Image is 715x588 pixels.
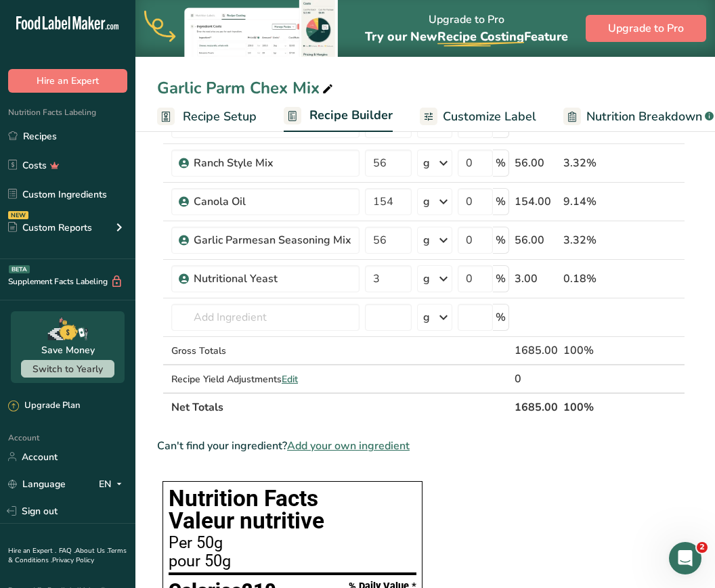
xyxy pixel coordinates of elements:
[59,546,75,556] a: FAQ .
[365,28,568,45] span: Try our New Feature
[563,194,621,210] div: 9.14%
[8,472,66,496] a: Language
[284,100,393,133] a: Recipe Builder
[194,155,351,171] div: Ranch Style Mix
[169,553,416,570] div: pour 50g
[52,556,94,565] a: Privacy Policy
[515,342,558,359] div: 1685.00
[169,487,416,533] h1: Nutrition Facts Valeur nutritive
[41,343,95,357] div: Save Money
[420,101,536,132] a: Customize Label
[21,360,114,378] button: Switch to Yearly
[287,438,410,454] span: Add your own ingredient
[697,542,708,553] span: 2
[157,76,336,100] div: Garlic Parm Chex Mix
[515,232,558,248] div: 56.00
[586,108,702,126] span: Nutrition Breakdown
[563,232,621,248] div: 3.32%
[75,546,108,556] a: About Us .
[669,542,701,574] iframe: Intercom live chat
[99,476,127,492] div: EN
[32,363,103,376] span: Switch to Yearly
[171,344,360,358] div: Gross Totals
[423,232,430,248] div: g
[8,399,80,413] div: Upgrade Plan
[515,271,558,287] div: 3.00
[423,309,430,325] div: g
[563,342,621,359] div: 100%
[157,438,685,454] div: Can't find your ingredient?
[8,546,127,565] a: Terms & Conditions .
[8,546,56,556] a: Hire an Expert .
[423,271,430,287] div: g
[8,211,28,219] div: NEW
[169,535,416,551] div: Per 50g
[512,392,561,421] th: 1685.00
[309,106,393,125] span: Recipe Builder
[183,108,257,126] span: Recipe Setup
[157,101,257,132] a: Recipe Setup
[171,304,360,331] input: Add Ingredient
[8,69,127,93] button: Hire an Expert
[563,271,621,287] div: 0.18%
[443,108,536,126] span: Customize Label
[423,194,430,210] div: g
[194,271,351,287] div: Nutritional Yeast
[437,28,524,45] span: Recipe Costing
[8,221,92,235] div: Custom Reports
[515,371,558,387] div: 0
[561,392,624,421] th: 100%
[515,194,558,210] div: 154.00
[586,15,706,42] button: Upgrade to Pro
[563,155,621,171] div: 3.32%
[282,373,298,386] span: Edit
[608,20,684,37] span: Upgrade to Pro
[169,392,512,421] th: Net Totals
[365,1,568,57] div: Upgrade to Pro
[9,265,30,273] div: BETA
[515,155,558,171] div: 56.00
[171,372,360,386] div: Recipe Yield Adjustments
[194,232,351,248] div: Garlic Parmesan Seasoning Mix
[194,194,351,210] div: Canola Oil
[423,155,430,171] div: g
